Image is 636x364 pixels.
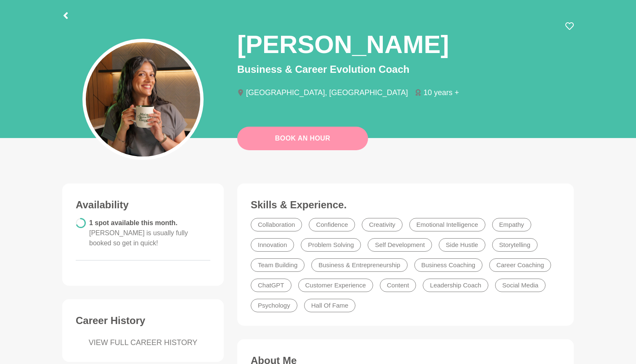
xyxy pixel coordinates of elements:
h3: Career History [76,314,210,327]
li: [GEOGRAPHIC_DATA], [GEOGRAPHIC_DATA] [237,89,415,96]
p: Business & Career Evolution Coach [237,62,574,77]
li: 10 years + [415,89,466,96]
h3: Skills & Experience. [251,199,560,211]
h3: Availability [76,199,210,211]
span: [PERSON_NAME] is usually fully booked so get in quick! [89,229,188,247]
a: VIEW FULL CAREER HISTORY [76,337,210,348]
a: Book An Hour [237,127,368,150]
span: 1 spot available this month. [89,219,188,247]
h1: [PERSON_NAME] [237,29,449,60]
